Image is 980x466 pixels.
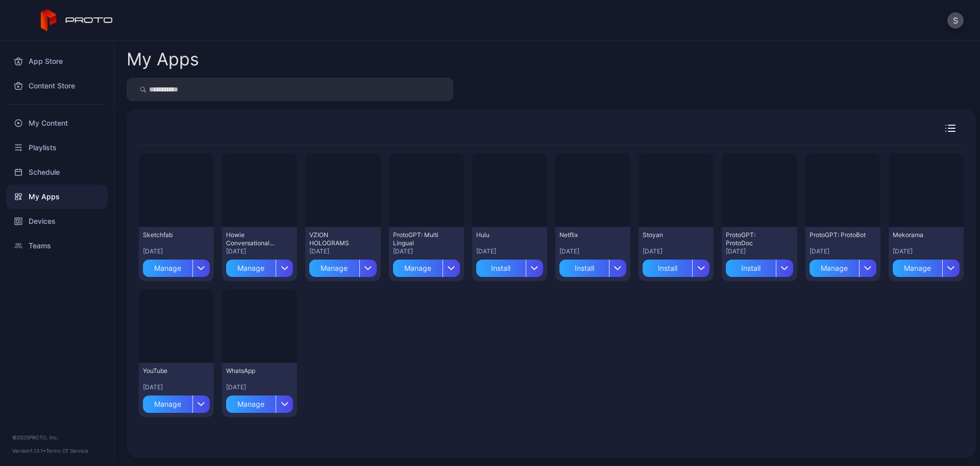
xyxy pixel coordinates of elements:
div: Hulu [476,231,532,239]
div: My Apps [127,51,199,68]
a: My Apps [6,184,108,209]
div: [DATE] [476,247,543,255]
button: Manage [226,391,293,413]
div: ProtoGPT: Multi Lingual [393,231,449,247]
div: [DATE] [143,247,210,255]
div: Sketchfab [143,231,199,239]
div: [DATE] [226,247,293,255]
button: Manage [226,255,293,277]
button: Install [559,255,626,277]
div: [DATE] [393,247,460,255]
div: Manage [893,260,942,277]
a: Devices [6,209,108,234]
div: Manage [143,260,192,277]
div: WhatsApp [226,367,282,375]
a: App Store [6,49,108,74]
div: Install [726,260,775,277]
button: Manage [143,255,210,277]
div: [DATE] [559,247,626,255]
div: ProtoGPT: ProtoDoc [726,231,782,247]
button: Install [476,255,543,277]
div: Manage [226,260,276,277]
span: Version 1.13.1 • [12,448,46,454]
div: Manage [226,395,276,413]
a: Schedule [6,160,108,184]
a: Content Store [6,74,108,98]
a: Playlists [6,135,108,160]
div: Manage [309,260,359,277]
div: Install [476,260,526,277]
button: Manage [309,255,376,277]
div: VZION HOLOGRAMS [309,231,365,247]
div: [DATE] [643,247,709,255]
button: Install [726,255,793,277]
button: Manage [810,255,876,277]
div: Stoyan [643,231,699,239]
div: Mekorama [893,231,949,239]
div: Manage [143,395,192,413]
a: Teams [6,234,108,258]
button: Manage [393,255,460,277]
button: Manage [143,391,210,413]
div: [DATE] [893,247,960,255]
a: My Content [6,111,108,135]
div: © 2025 PROTO, Inc. [12,433,102,441]
div: Manage [393,260,443,277]
div: [DATE] [143,383,210,391]
div: Howie Conversational Persona - (Proto Internal) [226,231,282,247]
a: Terms Of Service [46,448,88,454]
div: Manage [810,260,859,277]
div: Install [643,260,692,277]
button: S [947,12,964,29]
div: Install [559,260,609,277]
div: YouTube [143,367,199,375]
div: [DATE] [810,247,876,255]
div: [DATE] [226,383,293,391]
div: Netflix [559,231,616,239]
button: Install [643,255,709,277]
button: Manage [893,255,960,277]
div: [DATE] [726,247,793,255]
div: [DATE] [309,247,376,255]
div: ProtoGPT: ProtoBot [810,231,866,239]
